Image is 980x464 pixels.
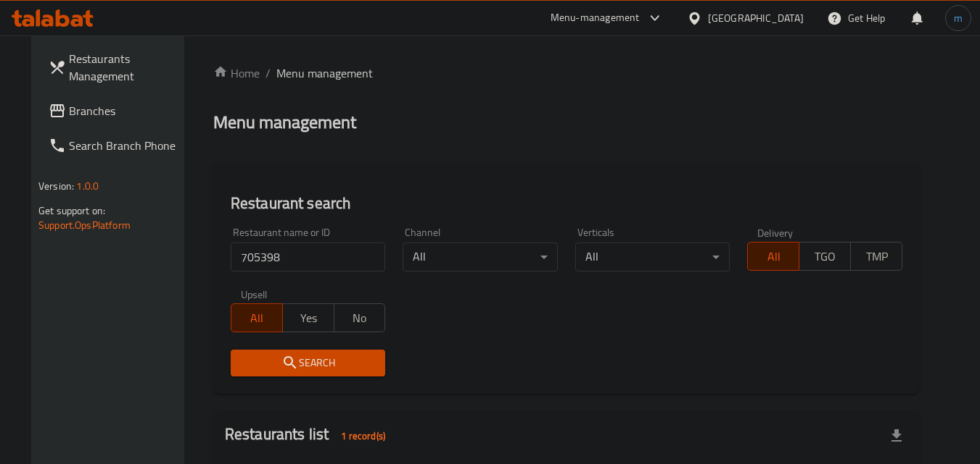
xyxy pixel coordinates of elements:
[213,64,260,82] a: Home
[754,246,794,267] span: All
[879,418,914,453] div: Export file
[954,10,963,26] span: m
[575,242,730,271] div: All
[242,354,374,372] span: Search
[69,137,184,154] span: Search Branch Phone
[708,10,804,26] div: [GEOGRAPHIC_DATA]
[757,227,794,237] label: Delivery
[37,93,195,128] a: Branches
[332,424,394,447] div: Total records count
[76,177,99,195] span: 1.0.0
[332,429,394,443] span: 1 record(s)
[799,242,851,271] button: TGO
[37,128,195,163] a: Search Branch Phone
[850,242,902,271] button: TMP
[69,102,184,119] span: Branches
[334,303,386,332] button: No
[231,242,386,271] input: Search for restaurant name or ID..
[213,64,920,82] nav: breadcrumb
[69,50,184,85] span: Restaurants Management
[38,201,105,220] span: Get support on:
[38,177,74,195] span: Version:
[747,242,799,271] button: All
[37,41,195,93] a: Restaurants Management
[231,303,283,332] button: All
[213,111,356,134] h2: Menu management
[340,308,380,329] span: No
[403,242,558,271] div: All
[551,9,640,27] div: Menu-management
[241,289,268,299] label: Upsell
[265,64,271,82] li: /
[225,423,394,447] h2: Restaurants list
[276,64,373,82] span: Menu management
[282,303,334,332] button: Yes
[237,308,277,329] span: All
[805,246,845,267] span: TGO
[231,350,386,376] button: Search
[857,246,897,267] span: TMP
[38,216,131,235] a: Support.OpsPlatform
[231,193,902,214] h2: Restaurant search
[289,308,329,329] span: Yes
